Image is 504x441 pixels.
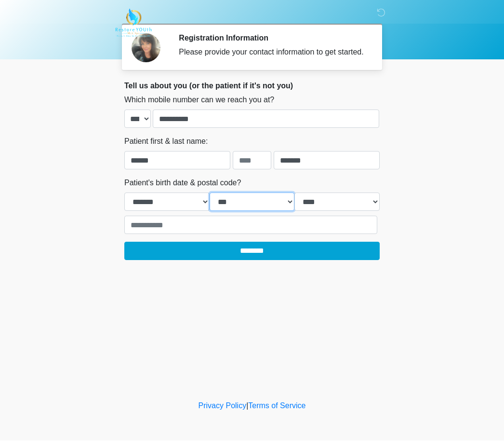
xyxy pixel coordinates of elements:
a: | [246,402,248,410]
h2: Tell us about you (or the patient if it's not you) [124,82,380,91]
label: Patient first & last name: [124,136,208,148]
a: Privacy Policy [199,402,247,410]
label: Which mobile number can we reach you at? [124,95,274,106]
img: Restore YOUth Med Spa Logo [115,7,152,39]
div: Please provide your contact information to get started. [179,47,365,58]
img: Agent Avatar [132,34,160,63]
a: Terms of Service [248,402,305,410]
label: Patient's birth date & postal code? [124,178,241,189]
